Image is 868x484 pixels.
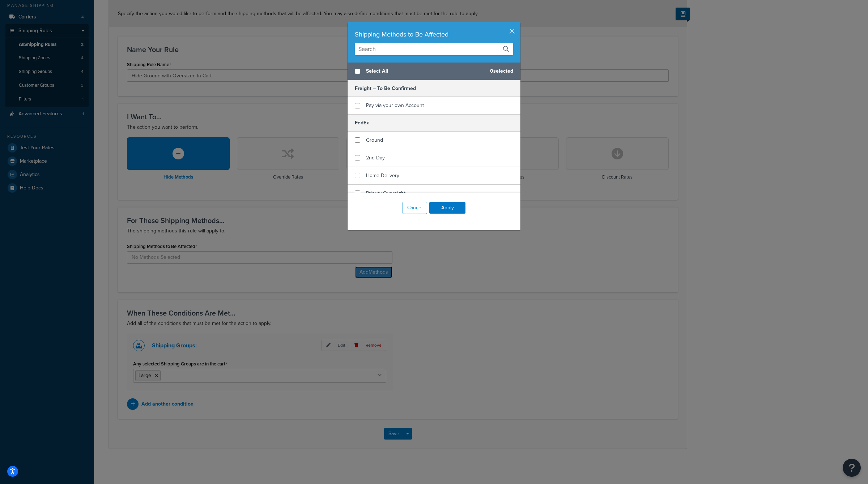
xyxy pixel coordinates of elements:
[348,114,520,131] h5: FedEx
[403,202,427,214] button: Cancel
[366,66,484,76] span: Select All
[355,43,513,55] input: Search
[366,154,385,162] span: 2nd Day
[348,80,520,97] h5: Freight – To Be Confirmed
[348,63,520,80] div: 0 selected
[366,136,383,144] span: Ground
[429,202,465,214] button: Apply
[366,172,399,179] span: Home Delivery
[366,102,424,109] span: Pay via your own Account
[355,29,513,39] div: Shipping Methods to Be Affected
[366,189,405,197] span: Priority Overnight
